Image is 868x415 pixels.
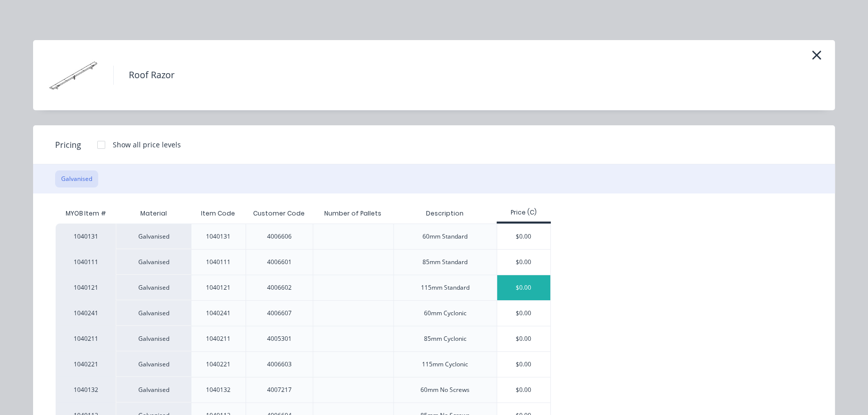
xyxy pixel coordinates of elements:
[116,275,191,300] div: Galvanised
[56,300,116,326] div: 1040241
[193,201,243,226] div: Item Code
[267,232,292,241] div: 4006606
[422,232,468,241] div: 60mm Standard
[116,203,191,224] div: Material
[418,201,472,226] div: Description
[424,334,467,343] div: 85mm Cyclonic
[113,66,189,85] h4: Roof Razor
[55,170,98,187] button: Galvanised
[56,351,116,377] div: 1040221
[421,283,470,292] div: 115mm Standard
[497,352,551,377] div: $0.00
[116,249,191,275] div: Galvanised
[497,224,551,249] div: $0.00
[56,203,116,224] div: MYOB Item #
[267,334,292,343] div: 4005301
[245,201,313,226] div: Customer Code
[116,377,191,402] div: Galvanised
[267,385,292,394] div: 4007217
[424,309,467,318] div: 60mm Cyclonic
[116,300,191,326] div: Galvanised
[113,139,181,150] div: Show all price levels
[56,377,116,402] div: 1040132
[56,249,116,275] div: 1040111
[206,232,231,241] div: 1040131
[116,351,191,377] div: Galvanised
[267,360,292,369] div: 4006603
[56,326,116,351] div: 1040211
[267,309,292,318] div: 4006607
[420,385,470,394] div: 60mm No Screws
[267,283,292,292] div: 4006602
[55,139,81,151] span: Pricing
[497,326,551,351] div: $0.00
[116,224,191,249] div: Galvanised
[206,283,231,292] div: 1040121
[422,360,468,369] div: 115mm Cyclonic
[56,224,116,249] div: 1040131
[497,377,551,402] div: $0.00
[497,301,551,326] div: $0.00
[206,360,231,369] div: 1040221
[422,258,468,267] div: 85mm Standard
[206,385,231,394] div: 1040132
[497,275,551,300] div: $0.00
[48,50,98,100] img: Roof Razor
[206,334,231,343] div: 1040211
[56,275,116,300] div: 1040121
[206,258,231,267] div: 1040111
[497,250,551,275] div: $0.00
[267,258,292,267] div: 4006601
[116,326,191,351] div: Galvanised
[206,309,231,318] div: 1040241
[316,201,389,226] div: Number of Pallets
[497,208,551,217] div: Price (C)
